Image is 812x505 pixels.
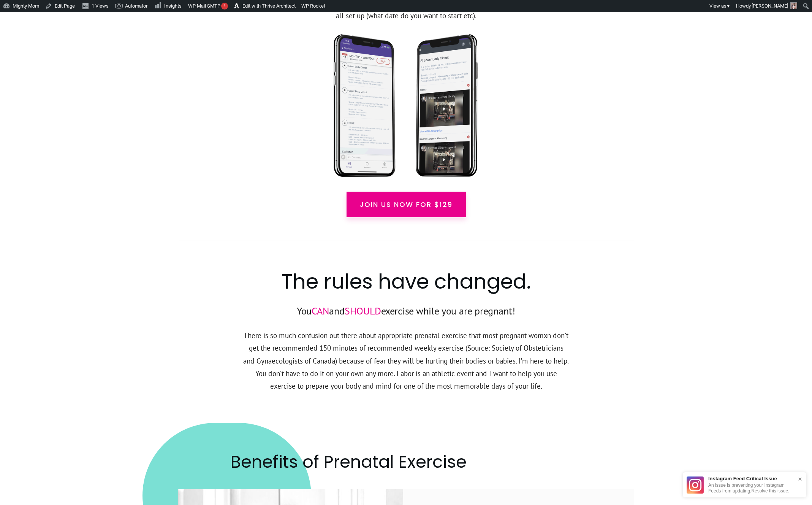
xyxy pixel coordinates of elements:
span: [PERSON_NAME] [752,3,788,9]
span: Insights [164,3,182,9]
img: iphones-truecoach-app [331,32,482,180]
span: SHOULD [345,305,381,317]
a: Join us now for $129 [347,192,466,217]
span: Join us now for $129 [360,199,453,210]
h2: The rules have changed. [179,267,634,302]
h3: Instagram Feed Critical Issue [708,476,794,481]
div: × [794,472,806,486]
p: An issue is preventing your Instagram Feeds from updating. . [708,483,794,494]
p: There is so much confusion out there about appropriate prenatal exercise that most pregnant womxn... [243,329,570,402]
span: ▼ [727,4,730,9]
span: ! [221,3,228,10]
p: You and exercise while you are pregnant! [179,302,634,329]
img: Instagram Feed icon [687,476,704,494]
span: CAN [312,305,329,317]
a: Resolve this issue [751,488,788,494]
h2: Benefits of Prenatal Exercise [231,450,634,474]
